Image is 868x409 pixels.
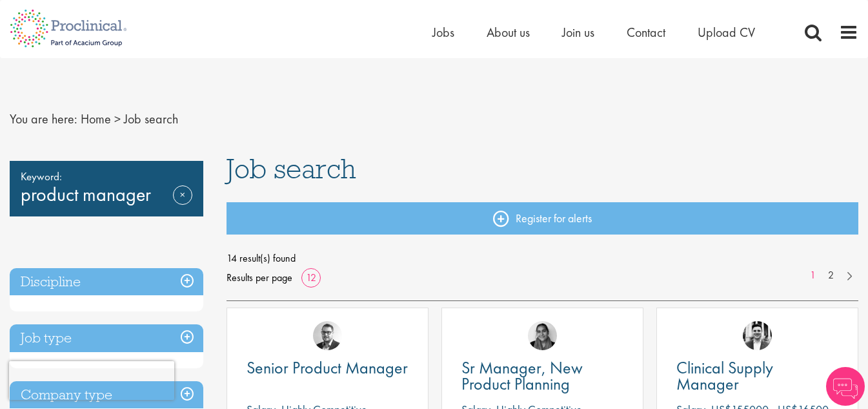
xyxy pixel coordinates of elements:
[313,321,342,350] img: Niklas Kaminski
[627,24,665,41] a: Contact
[743,321,772,350] img: Edward Little
[432,24,454,41] a: Jobs
[227,249,858,268] span: 14 result(s) found
[676,360,838,392] a: Clinical Supply Manager
[124,110,178,127] span: Job search
[173,185,192,223] a: Remove
[822,268,840,283] a: 2
[9,361,174,400] iframe: reCAPTCHA
[10,110,77,127] span: You are here:
[803,268,822,283] a: 1
[562,24,594,41] a: Join us
[461,360,623,392] a: Sr Manager, New Product Planning
[826,367,865,406] img: Chatbot
[114,110,121,127] span: >
[301,271,321,284] a: 12
[676,357,773,395] span: Clinical Supply Manager
[10,161,203,216] div: product manager
[247,357,408,379] span: Senior Product Manager
[227,268,292,288] span: Results per page
[698,24,755,41] a: Upload CV
[247,360,409,376] a: Senior Product Manager
[10,324,203,352] h3: Job type
[461,357,583,395] span: Sr Manager, New Product Planning
[487,24,530,41] a: About us
[21,167,192,185] span: Keyword:
[81,110,111,127] a: breadcrumb link
[528,321,557,350] img: Anjali Parbhu
[227,202,858,235] a: Register for alerts
[10,268,203,296] h3: Discipline
[227,151,356,186] span: Job search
